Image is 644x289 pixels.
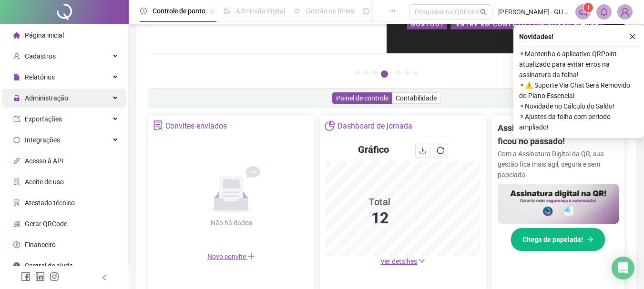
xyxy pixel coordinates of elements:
[380,258,425,265] a: Ver detalhes down
[612,257,634,279] div: Open Intercom Messenger
[306,7,354,15] span: Gestão de férias
[437,147,444,154] span: reload
[498,121,619,149] h2: Assinar ponto na mão? Isso ficou no passado!
[337,118,412,134] div: Dashboard de jornada
[629,33,636,40] span: close
[364,70,368,75] button: 2
[21,272,31,281] span: facebook
[396,94,437,102] span: Contabilidade
[372,70,377,75] button: 3
[519,111,638,132] span: ⚬ Ajustes da folha com período ampliado!
[13,220,20,227] span: qrcode
[618,5,632,19] img: 25190
[25,31,64,39] span: Página inicial
[519,31,553,42] span: Novidades !
[363,8,369,14] span: dashboard
[498,7,570,17] span: [PERSON_NAME] - GUARUJA SUPLEMENTOS
[336,94,388,102] span: Painel de controle
[25,157,63,165] span: Acesso à API
[101,274,108,281] span: left
[13,74,20,80] span: file
[25,115,62,123] span: Exportações
[13,53,20,60] span: user-add
[153,7,205,15] span: Controle de ponto
[25,241,56,249] span: Financeiro
[25,178,64,186] span: Aceite de uso
[522,234,583,245] span: Chega de papelada!
[25,262,73,269] span: Central de ajuda
[396,70,401,75] button: 5
[25,199,75,207] span: Atestado técnico
[480,9,487,16] span: search
[50,272,59,281] span: instagram
[25,220,67,228] span: Gerar QRCode
[13,158,20,164] span: api
[187,218,275,228] div: Não há dados
[13,262,20,269] span: info-circle
[519,80,638,101] span: ⚬ ⚠️ Suporte Via Chat Será Removido do Plano Essencial
[519,49,638,80] span: ⚬ Mantenha o aplicativo QRPoint atualizado para evitar erros na assinatura da folha!
[583,3,593,12] sup: 1
[405,70,409,75] button: 6
[13,199,20,206] span: solution
[389,8,396,14] span: ellipsis
[13,32,20,39] span: home
[519,101,638,111] span: ⚬ Novidade no Cálculo do Saldo!
[325,120,335,130] span: pie-chart
[236,7,285,15] span: Admissão digital
[587,236,593,243] span: arrow-right
[13,241,20,248] span: dollar
[247,252,255,260] span: plus
[224,8,230,14] span: file-done
[165,118,227,134] div: Convites enviados
[358,143,389,156] h4: Gráfico
[498,184,619,224] img: banner%2F02c71560-61a6-44d4-94b9-c8ab97240462.png
[25,73,55,81] span: Relatórios
[381,70,388,78] button: 4
[13,95,20,101] span: lock
[419,147,427,154] span: download
[579,8,587,16] span: notification
[498,149,619,180] p: Com a Assinatura Digital da QR, sua gestão fica mais ágil, segura e sem papelada.
[209,9,215,14] span: pushpin
[413,70,418,75] button: 7
[294,8,300,14] span: sun
[13,137,20,143] span: sync
[13,179,20,185] span: audit
[419,258,425,264] span: down
[140,8,147,14] span: clock-circle
[13,116,20,122] span: export
[587,4,590,11] span: 1
[355,70,360,75] button: 1
[380,258,417,265] span: Ver detalhes
[25,136,60,144] span: Integrações
[25,94,68,102] span: Administração
[153,120,163,130] span: solution
[511,228,605,251] button: Chega de papelada!
[207,253,255,260] span: Novo convite
[35,272,45,281] span: linkedin
[25,52,56,60] span: Cadastros
[600,8,608,16] span: bell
